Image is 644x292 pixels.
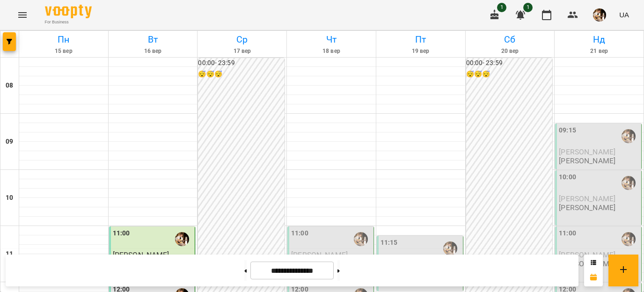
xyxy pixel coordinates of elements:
h6: Сб [467,32,553,47]
h6: 17 вер [199,47,285,56]
span: [PERSON_NAME] [559,147,615,156]
h6: Пт [378,32,464,47]
label: 11:15 [381,238,398,248]
h6: Ср [199,32,285,47]
h6: 16 вер [110,47,196,56]
img: Сергій ВЛАСОВИЧ [622,129,636,143]
h6: 21 вер [556,47,642,56]
h6: Пн [21,32,107,47]
img: Сергій ВЛАСОВИЧ [622,176,636,190]
label: 11:00 [291,228,308,239]
button: UA [615,6,633,23]
span: 1 [523,3,533,12]
span: [PERSON_NAME] [559,194,615,203]
p: [PERSON_NAME] [559,157,615,165]
h6: 20 вер [467,47,553,56]
h6: 15 вер [21,47,107,56]
label: 09:15 [559,125,576,136]
p: [PERSON_NAME] [559,204,615,212]
span: UA [619,10,629,20]
h6: 09 [6,137,13,147]
h6: 00:00 - 23:59 [198,58,285,68]
h6: 😴😴😴 [466,69,553,80]
h6: Чт [288,32,374,47]
label: 11:00 [559,228,576,239]
h6: 00:00 - 23:59 [466,58,553,68]
img: Сергій ВЛАСОВИЧ [443,241,457,255]
h6: 08 [6,80,13,91]
h6: 19 вер [378,47,464,56]
h6: 10 [6,193,13,203]
img: Voopty Logo [45,5,92,18]
h6: Нд [556,32,642,47]
img: 0162ea527a5616b79ea1cf03ccdd73a5.jpg [593,8,606,22]
h6: 😴😴😴 [198,69,285,80]
label: 10:00 [559,172,576,182]
img: Сергій ВЛАСОВИЧ [622,232,636,246]
img: Сергій ВЛАСОВИЧ [175,232,189,246]
span: For Business [45,19,92,25]
img: Сергій ВЛАСОВИЧ [354,232,368,246]
h6: 18 вер [288,47,374,56]
button: Menu [11,4,34,26]
label: 11:00 [113,228,130,239]
h6: Вт [110,32,196,47]
span: 1 [497,3,506,12]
